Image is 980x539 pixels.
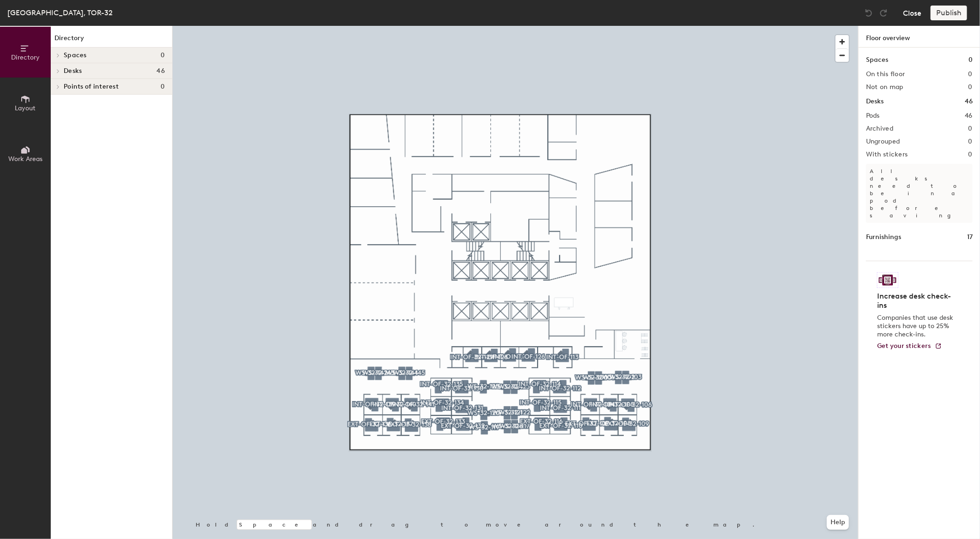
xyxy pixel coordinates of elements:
[968,125,973,132] h2: 0
[968,151,973,158] h2: 0
[877,292,956,310] h4: Increase desk check-ins
[866,125,893,132] h2: Archived
[877,342,942,350] a: Get your stickers
[859,26,980,48] h1: Floor overview
[965,96,973,107] h1: 46
[879,8,888,18] img: Redo
[903,6,921,20] button: Close
[968,55,973,65] h1: 0
[866,232,901,242] h1: Furnishings
[866,138,900,145] h2: Ungrouped
[866,151,908,158] h2: With stickers
[156,67,165,75] span: 46
[161,52,165,59] span: 0
[866,164,973,223] p: All desks need to be in a pod before saving
[7,7,113,18] div: [GEOGRAPHIC_DATA], TOR-32
[827,515,849,530] button: Help
[968,71,973,78] h2: 0
[968,138,973,145] h2: 0
[968,84,973,91] h2: 0
[866,112,880,120] h2: Pods
[64,52,87,59] span: Spaces
[866,84,903,91] h2: Not on map
[877,342,931,350] span: Get your stickers
[866,55,888,65] h1: Spaces
[965,112,973,120] h2: 46
[11,54,40,61] span: Directory
[64,67,82,75] span: Desks
[967,232,973,242] h1: 17
[51,33,172,48] h1: Directory
[64,83,119,90] span: Points of interest
[864,8,873,18] img: Undo
[866,96,884,107] h1: Desks
[161,83,165,90] span: 0
[8,155,42,163] span: Work Areas
[877,314,956,339] p: Companies that use desk stickers have up to 25% more check-ins.
[866,71,905,78] h2: On this floor
[15,104,36,112] span: Layout
[877,272,898,288] img: Sticker logo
